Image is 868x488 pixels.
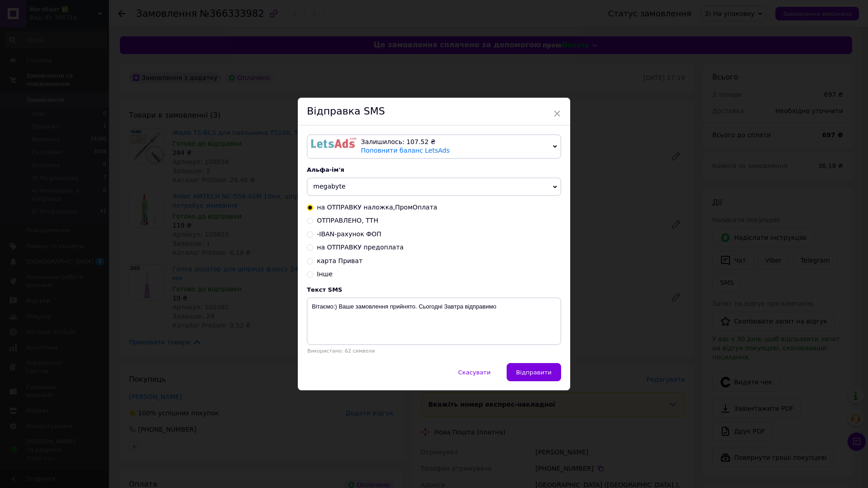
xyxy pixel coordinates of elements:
[449,363,500,381] button: Скасувати
[317,204,437,211] span: на ОТПРАВКУ наложка,ПромОплата
[307,286,561,293] div: Текст SMS
[317,257,363,264] span: карта Приват
[307,348,561,354] div: Використано: 62 символи
[553,106,561,121] span: ×
[361,138,549,147] div: Залишилось: 107.52 ₴
[317,244,404,251] span: на ОТПРАВКУ предоплата
[317,230,381,238] span: -IBAN-рахунок ФОП
[516,369,552,376] span: Відправити
[458,369,490,376] span: Скасувати
[507,363,561,381] button: Відправити
[317,217,378,224] span: ОТПРАВЛЕНО, ТТН
[307,298,561,345] textarea: Вітаємо:) Ваше замовлення прийнято. Сьогодні Завтра відправимо
[361,147,450,154] a: Поповнити баланс LetsAds
[317,270,333,278] span: Інше
[307,166,344,173] span: Альфа-ім'я
[298,98,570,125] div: Відправка SMS
[313,183,345,190] span: megabyte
